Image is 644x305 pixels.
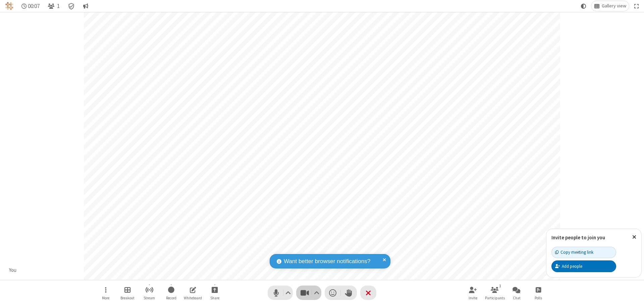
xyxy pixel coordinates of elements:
[102,296,109,300] span: More
[513,296,521,300] span: Chat
[497,283,503,289] div: 1
[7,266,19,274] div: You
[485,283,505,302] button: Open participant list
[117,283,138,302] button: Manage Breakout Rooms
[166,296,176,300] span: Record
[535,296,542,300] span: Polls
[591,1,629,11] button: Change layout
[161,283,181,302] button: Start recording
[268,286,293,300] button: Mute (⌘+Shift+A)
[485,296,505,300] span: Participants
[183,283,203,302] button: Open shared whiteboard
[551,234,605,241] label: Invite people to join you
[341,286,357,300] button: Raise hand
[578,1,589,11] button: Using system theme
[28,3,40,9] span: 00:07
[296,286,321,300] button: Stop video (⌘+Shift+V)
[80,1,91,11] button: Conversation
[19,1,43,11] div: Timer
[144,296,155,300] span: Stream
[184,296,202,300] span: Whiteboard
[551,260,616,272] button: Add people
[551,247,616,258] button: Copy meeting link
[210,296,219,300] span: Share
[139,283,159,302] button: Start streaming
[528,283,548,302] button: Open poll
[65,1,78,11] div: Meeting details Encryption enabled
[120,296,135,300] span: Breakout
[45,1,62,11] button: Open participant list
[632,1,642,11] button: Fullscreen
[469,296,477,300] span: Invite
[602,3,626,9] span: Gallery view
[205,283,225,302] button: Start sharing
[360,286,376,300] button: End or leave meeting
[284,257,370,266] span: Want better browser notifications?
[506,283,527,302] button: Open chat
[627,229,641,245] button: Close popover
[325,286,341,300] button: Send a reaction
[284,286,293,300] button: Audio settings
[312,286,321,300] button: Video setting
[96,283,116,302] button: Open menu
[463,283,483,302] button: Invite participants (⌘+Shift+I)
[57,3,60,9] span: 1
[555,249,593,255] div: Copy meeting link
[5,2,13,10] img: QA Selenium DO NOT DELETE OR CHANGE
